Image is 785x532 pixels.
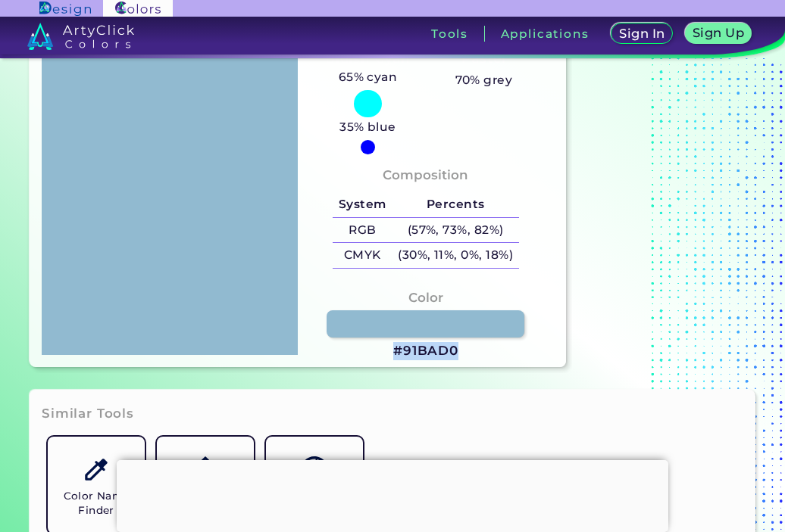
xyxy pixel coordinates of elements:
h5: Sign In [619,27,665,40]
h5: (30%, 11%, 0%, 18%) [392,243,518,268]
h4: Color [408,287,443,309]
h3: #91BAD0 [393,342,458,360]
h5: (57%, 73%, 82%) [392,218,518,243]
img: ArtyClick Design logo [39,2,90,16]
img: icon_color_shades.svg [192,456,218,483]
h5: Percents [392,192,518,217]
h3: Applications [501,28,590,39]
h5: 35% blue [333,117,402,137]
h5: 70% grey [455,70,513,90]
h5: 65% cyan [333,67,403,87]
h5: System [333,192,392,217]
h4: Composition [383,164,468,186]
h5: RGB [333,218,392,243]
h3: Tools [431,28,468,39]
a: Sign In [611,23,674,44]
h5: Sign Up [692,26,744,39]
img: icon_color_names_dictionary.svg [301,456,327,483]
h5: CMYK [333,243,392,268]
h5: Color Name Finder [54,489,139,518]
img: logo_artyclick_colors_white.svg [27,23,134,50]
a: Sign Up [685,23,752,44]
img: icon_color_name_finder.svg [83,456,109,483]
iframe: Advertisement [117,460,668,528]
